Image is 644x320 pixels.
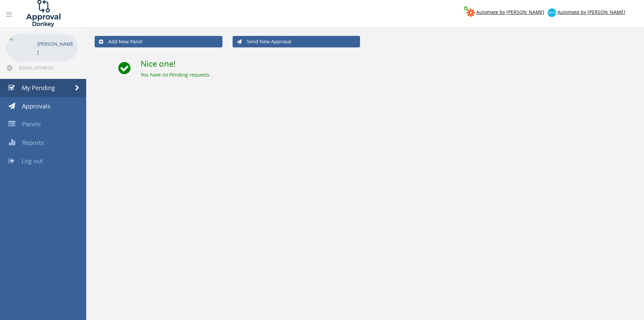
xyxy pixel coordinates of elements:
span: Approvals [22,102,50,110]
span: Automate by [PERSON_NAME] [476,9,544,15]
img: xero-logo.png [548,8,556,17]
img: zapier-logomark.png [467,8,475,17]
h2: Nice one! [141,59,636,68]
a: Add New Panel [95,36,222,47]
p: [PERSON_NAME] [37,40,74,57]
span: My Pending [22,84,55,92]
span: Log out [22,157,43,165]
div: You have no Pending requests. [141,71,636,78]
span: Automate by [PERSON_NAME] [557,9,625,15]
span: [EMAIL_ADDRESS][DOMAIN_NAME] [19,65,76,70]
span: Reports [22,138,44,147]
span: Panels [22,120,41,128]
a: Send New Approval [233,36,360,47]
